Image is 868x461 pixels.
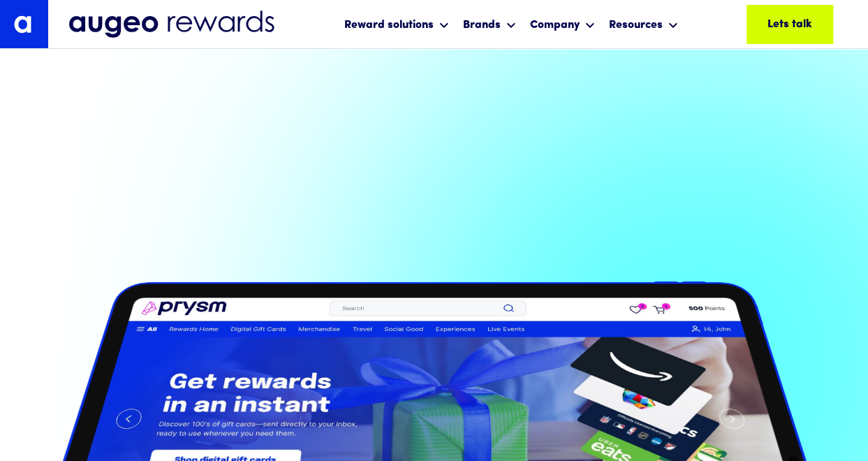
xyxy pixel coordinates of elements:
[341,6,453,43] div: Reward solutions
[463,17,501,34] div: Brands
[605,6,682,43] div: Resources
[344,17,434,34] div: Reward solutions
[52,172,816,216] span: more.
[52,41,816,85] span: programs, employee initiatives,
[609,17,663,34] div: Resources
[527,6,598,43] div: Company
[52,84,816,171] span: customer experiences, activations and
[746,5,833,44] a: Lets talk
[530,17,580,34] div: Company
[459,6,520,43] div: Brands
